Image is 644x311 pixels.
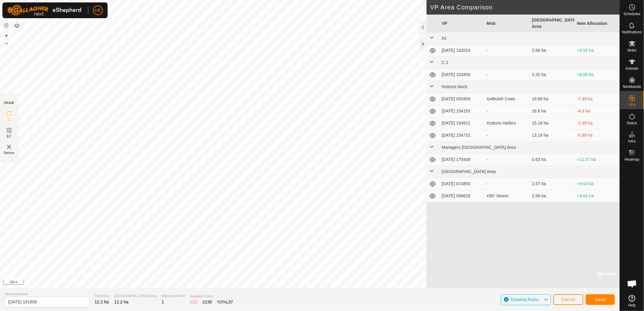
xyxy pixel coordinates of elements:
[7,5,83,16] img: Gallagher Logo
[5,292,90,297] span: Virtual Paddock
[190,299,198,305] div: IZ
[439,69,485,81] td: [DATE] 101850
[5,143,13,151] img: VP
[487,193,527,199] div: KBF Steers
[487,47,527,54] div: -
[439,129,485,142] td: [DATE] 154731
[442,60,448,65] span: C 2
[95,7,101,14] span: HE
[511,297,538,302] span: Drawing Rules
[553,294,583,305] button: Cancel
[162,299,164,304] span: 1
[439,117,485,129] td: [DATE] 154521
[217,299,233,305] div: TOTAL
[95,293,109,299] span: Total Area
[575,129,620,142] td: -0.99 ha
[575,178,620,190] td: +9.63 ha
[3,32,10,39] button: +
[439,190,485,202] td: [DATE] 090629
[623,12,640,16] span: Schedules
[575,69,620,81] td: +8.88 ha
[430,4,620,11] h2: VP Area Comparison
[623,85,641,89] span: Neckbands
[529,129,575,142] td: 13.19 ha
[203,299,212,305] div: EZ
[207,299,212,304] span: 30
[13,22,21,29] button: Map Layers
[4,101,14,105] div: DRAW
[529,105,575,117] td: 16.8 ha
[625,158,639,161] span: Heatmap
[487,132,527,139] div: -
[529,69,575,81] td: 3.32 ha
[487,120,527,126] div: Huttons Heifers
[3,40,10,47] button: –
[529,117,575,129] td: 15.19 ha
[190,294,233,299] span: Available Points
[620,293,644,309] a: Help
[286,280,309,286] a: Privacy Policy
[316,280,334,286] a: Contact Us
[442,36,447,41] span: A1
[487,181,527,187] div: -
[442,169,496,174] span: [GEOGRAPHIC_DATA] Area
[442,145,516,150] span: Managers [GEOGRAPHIC_DATA] Area
[529,15,575,32] th: [GEOGRAPHIC_DATA] Area
[439,45,485,57] td: [DATE] 142024
[529,190,575,202] td: 2.56 ha
[193,299,198,304] span: 21
[114,293,157,299] span: [GEOGRAPHIC_DATA] Area
[626,67,639,70] span: Animals
[595,297,605,302] span: Save
[442,84,468,89] span: Huttons block
[439,105,485,117] td: [DATE] 154153
[529,178,575,190] td: 2.57 ha
[7,134,12,139] span: EZ
[629,103,635,107] span: VPs
[439,93,485,105] td: [DATE] 091859
[561,297,575,302] span: Cancel
[529,93,575,105] td: 19.69 ha
[575,93,620,105] td: -7.49 ha
[114,299,129,304] span: 12.2 ha
[628,139,636,143] span: Infra
[95,299,109,304] span: 12.2 ha
[487,96,527,102] div: Gelbvieh Cows
[439,15,485,32] th: VP
[487,72,527,78] div: -
[529,45,575,57] td: 2.66 ha
[622,30,642,34] span: Notifications
[575,45,620,57] td: +9.54 ha
[628,303,636,307] span: Help
[162,293,185,299] span: Watering Points
[439,154,485,166] td: [DATE] 175448
[628,48,636,52] span: Mobs
[485,15,530,32] th: Mob
[586,294,615,305] button: Save
[439,178,485,190] td: [DATE] 074850
[487,108,527,114] div: -
[8,117,11,122] span: IZ
[623,275,641,293] div: Open chat
[4,151,15,155] span: Delete
[529,154,575,166] td: 0.63 ha
[575,154,620,166] td: +11.57 ha
[627,121,637,125] span: Status
[575,117,620,129] td: -2.99 ha
[575,105,620,117] td: -4.6 ha
[228,299,233,304] span: 37
[3,22,10,29] button: Reset Map
[487,156,527,163] div: -
[575,15,620,32] th: New Allocation
[575,190,620,202] td: +9.64 ha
